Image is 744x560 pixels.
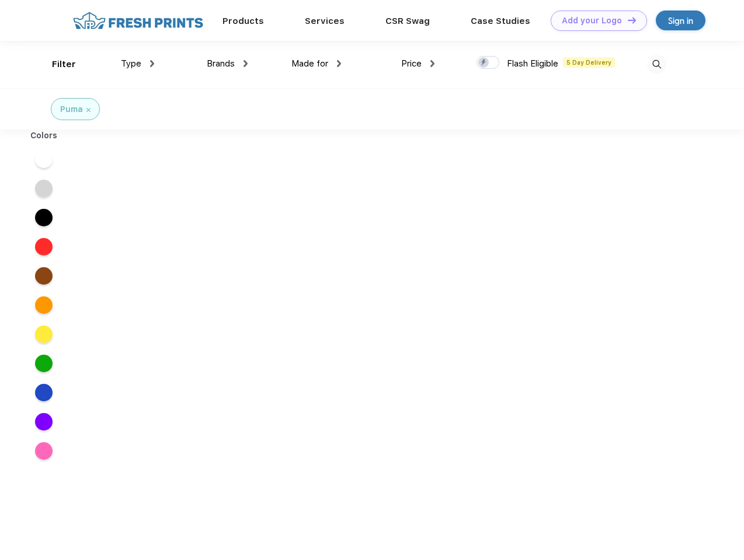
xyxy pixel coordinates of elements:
[507,58,558,69] span: Flash Eligible
[562,16,622,26] div: Add your Logo
[222,16,264,26] a: Products
[668,14,693,27] div: Sign in
[430,60,434,67] img: dropdown.png
[401,58,422,69] span: Price
[337,60,341,67] img: dropdown.png
[628,17,636,23] img: DT
[385,16,430,26] a: CSR Swag
[22,129,67,142] div: Colors
[656,10,705,30] a: Sign in
[244,60,248,67] img: dropdown.png
[207,58,235,69] span: Brands
[121,58,141,69] span: Type
[86,108,91,112] img: filter_cancel.svg
[291,58,328,69] span: Made for
[563,57,615,68] span: 5 Day Delivery
[60,103,83,116] div: Puma
[305,16,345,26] a: Services
[150,60,154,67] img: dropdown.png
[52,58,76,71] div: Filter
[647,55,666,74] img: desktop_search.svg
[69,10,207,31] img: fo%20logo%202.webp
